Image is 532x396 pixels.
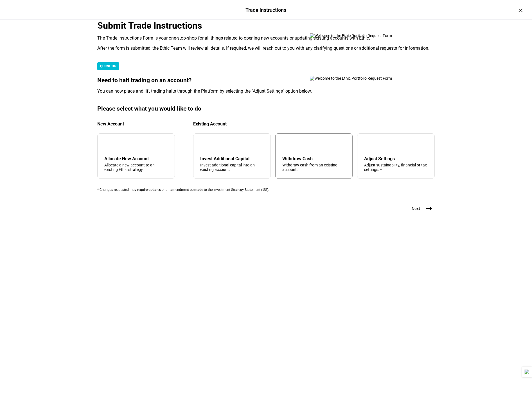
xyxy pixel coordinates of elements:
div: × [516,6,525,15]
mat-icon: add [105,141,112,148]
div: Allocate a new account to an existing Ethic strategy. [104,163,168,172]
div: Withdraw cash from an existing account. [282,163,346,172]
div: Allocate New Account [104,156,168,161]
img: Welcome to the Ethic Portfolio Request Form [310,76,411,81]
div: Adjust Settings [364,156,428,161]
div: After the form is submitted, the Ethic Team will review all details. If required, we will reach o... [97,45,435,51]
div: The Trade Instructions Form is your one-stop-shop for all things related to opening new accounts ... [97,35,435,41]
div: Invest Additional Capital [200,156,264,161]
div: Submit Trade Instructions [97,20,435,31]
div: Withdraw Cash [282,156,346,161]
div: Adjust sustainability, financial or tax settings. * [364,163,428,172]
div: QUICK TIP [97,62,119,70]
div: You can now place and lift trading halts through the Platform by selecting the "Adjust Settings" ... [97,88,435,94]
span: Next [412,206,420,211]
img: Welcome to the Ethic Portfolio Request Form [310,33,411,38]
mat-icon: arrow_downward [201,141,208,148]
div: Need to halt trading on an account? [97,77,435,84]
mat-icon: east [426,205,432,212]
div: New Account [97,121,175,127]
div: Please select what you would like to do [97,105,435,112]
div: Invest additional capital into an existing account. [200,163,264,172]
button: Next [405,203,435,214]
div: Trade Instructions [246,6,287,14]
mat-icon: tune [364,140,373,149]
div: * Changes requested may require updates or an amendment be made to the Investment Strategy Statem... [97,188,435,192]
div: Existing Account [193,121,435,127]
mat-icon: arrow_upward [283,141,290,148]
